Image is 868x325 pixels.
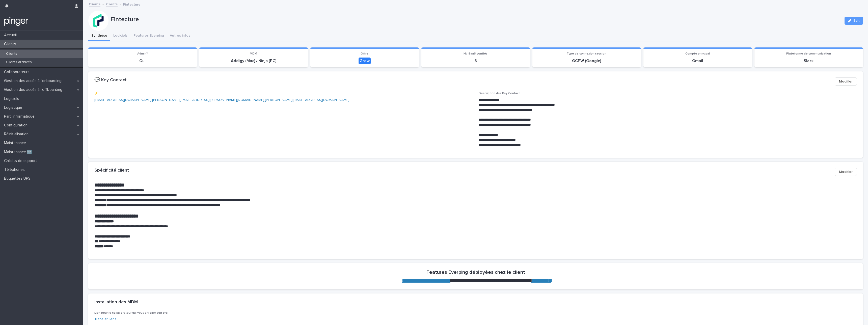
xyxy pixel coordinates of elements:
img: mTgBEunGTSyRkCgitkcU [4,16,29,26]
p: Configuration [2,123,32,128]
span: Description des Key Contact [479,92,520,95]
p: Téléphones [2,167,29,172]
a: Clients [106,1,118,7]
p: Slack [757,59,860,63]
a: Tutos et liens [94,317,116,321]
button: Edit [845,17,863,25]
span: ⚡️ [94,92,98,95]
span: Lien pour le collaborateur qui veut enroller son ordi [94,311,168,314]
span: Modifier [839,79,853,84]
span: Nb SaaS confiés [464,52,487,55]
button: Modifier [835,168,857,176]
p: Clients archivés [2,60,36,64]
h2: Features Everping déployées chez le client [426,269,525,275]
p: Gestion des accès à l’onboarding [2,78,66,83]
button: Features Everping [130,31,167,41]
p: Collaborateurs [2,70,34,74]
p: GCPW (Google) [535,59,638,63]
h2: 💬 Key Contact [94,77,127,83]
p: Réinitialisation [2,132,33,137]
p: Addigy (Mac) / Ninja (PC) [202,59,305,63]
span: Compte principal [685,52,710,55]
span: Modifier [839,169,853,174]
p: Gmail [646,59,749,63]
span: Type de connexion session [567,52,606,55]
button: Autres infos [167,31,193,41]
button: Synthèse [88,31,110,41]
button: Logiciels [110,31,130,41]
a: Clients [89,1,100,7]
span: MDM [250,52,257,55]
p: , , [94,97,473,103]
p: Parc informatique [2,114,39,119]
p: Gestion des accès à l’offboarding [2,87,66,92]
p: Clients [2,42,20,46]
p: Logiciels [2,96,23,101]
a: [PERSON_NAME][EMAIL_ADDRESS][PERSON_NAME][DOMAIN_NAME] [152,98,264,102]
p: Maintenance 🆕 [2,150,36,154]
span: Admin? [137,52,148,55]
span: Edit [853,19,860,22]
p: Accueil [2,33,21,38]
a: [EMAIL_ADDRESS][DOMAIN_NAME] [94,98,151,102]
p: Oui [91,59,194,63]
h2: Installation des MDM [94,300,138,305]
p: Clients [2,52,21,56]
p: 6 [424,59,527,63]
h2: Spécificité client [94,168,129,173]
p: Crédits de support [2,158,41,163]
a: [PERSON_NAME][EMAIL_ADDRESS][DOMAIN_NAME] [265,98,349,102]
p: Fintecture [111,16,840,23]
span: Plateforme de communication [786,52,831,55]
p: Logistique [2,105,26,110]
div: Grow [359,58,371,64]
button: Modifier [835,77,857,86]
p: Étiquettes UPS [2,176,35,181]
span: Offre [361,52,368,55]
p: Fintecture [123,1,141,7]
p: Maintenance [2,141,30,145]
